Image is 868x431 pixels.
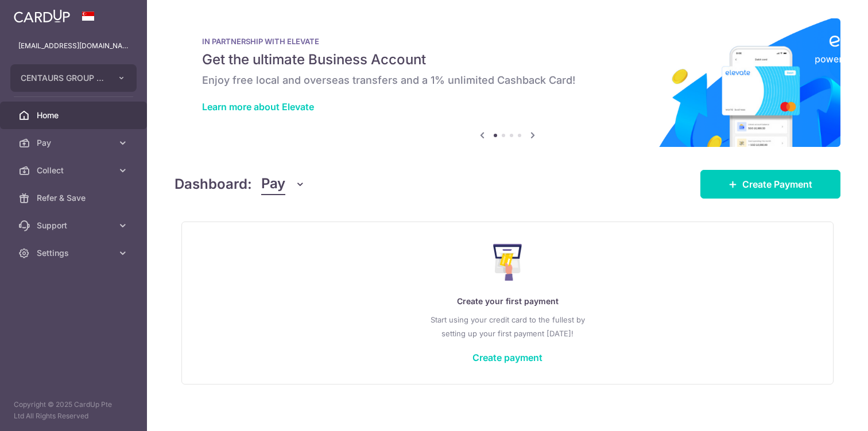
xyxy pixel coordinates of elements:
[261,173,305,195] button: Pay
[37,192,113,204] span: Refer & Save
[37,247,113,259] span: Settings
[742,177,812,191] span: Create Payment
[493,244,522,281] img: Make Payment
[21,72,106,84] span: CENTAURS GROUP PRIVATE LIMITED
[261,173,285,195] span: Pay
[205,294,810,308] p: Create your first payment
[37,220,113,231] span: Support
[202,37,813,46] p: IN PARTNERSHIP WITH ELEVATE
[37,110,113,121] span: Home
[202,73,813,87] h6: Enjoy free local and overseas transfers and a 1% unlimited Cashback Card!
[472,352,542,363] a: Create payment
[205,313,810,340] p: Start using your credit card to the fullest by setting up your first payment [DATE]!
[175,18,840,147] img: Renovation banner
[202,51,813,69] h5: Get the ultimate Business Account
[10,64,137,92] button: CENTAURS GROUP PRIVATE LIMITED
[37,137,113,149] span: Pay
[37,165,113,176] span: Collect
[175,174,252,195] h4: Dashboard:
[14,9,70,23] img: CardUp
[700,170,840,199] a: Create Payment
[202,101,314,112] a: Learn more about Elevate
[18,40,129,52] p: [EMAIL_ADDRESS][DOMAIN_NAME]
